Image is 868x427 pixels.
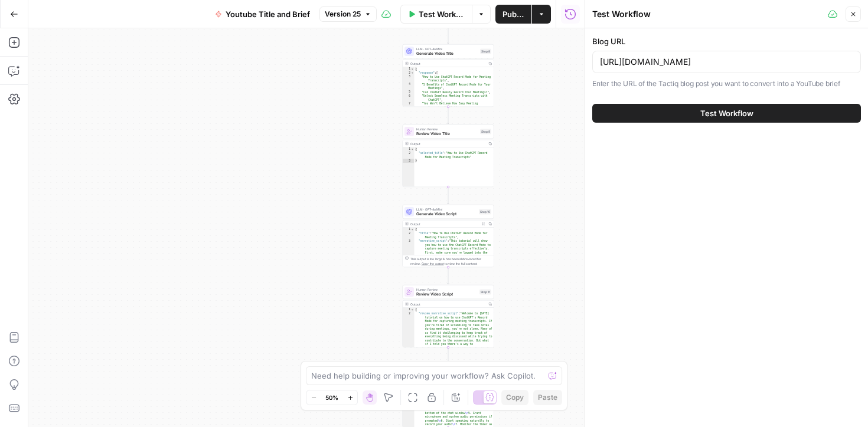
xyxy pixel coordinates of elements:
div: 3 [403,75,415,83]
div: 6 [403,94,415,102]
div: 3 [403,159,415,163]
div: 7 [403,102,415,110]
div: Human ReviewReview Video ScriptStep 11Output{ "review_narrative_script":"Welcome to [DATE] tutori... [403,285,494,347]
div: Step 10 [479,209,491,215]
button: Test Workflow [400,5,472,24]
span: Version 25 [325,9,361,19]
span: LLM · GPT-4o Mini [416,47,478,51]
g: Edge from step_8 to step_9 [448,107,449,124]
div: 5 [403,90,415,94]
button: Youtube Title and Brief [208,5,317,24]
span: Toggle code folding, rows 1 through 3 [411,147,415,152]
div: 2 [403,152,415,159]
button: Test Workflow [592,104,861,123]
span: Youtube Title and Brief [226,8,310,20]
span: Review Video Title [416,131,478,137]
span: Human Review [416,127,478,132]
div: Output [410,142,485,146]
span: Test Workflow [700,107,753,119]
div: This output is too large & has been abbreviated for review. to view the full content. [410,257,491,266]
span: LLM · GPT-4o Mini [416,207,477,212]
label: Blog URL [592,35,861,47]
div: Output [410,222,478,226]
span: Toggle code folding, rows 1 through 3 [411,308,415,312]
g: Edge from step_10 to step_11 [448,267,449,284]
span: Copy [506,392,524,403]
div: 1 [403,147,415,152]
span: Copy the output [422,262,444,265]
div: 2 [403,71,415,75]
button: Version 25 [319,6,377,22]
div: 2 [403,232,415,239]
span: Paste [538,392,557,403]
g: Edge from step_11 to step_12 [448,347,449,364]
p: Enter the URL of the Tactiq blog post you want to convert into a YouTube brief [592,78,861,90]
button: Publish [495,5,531,24]
div: Step 9 [480,129,491,134]
div: Step 8 [480,49,491,54]
span: Toggle code folding, rows 1 through 9 [411,67,415,71]
div: 3 [403,239,415,405]
input: https://tactiq.io/blog/example-post [600,56,853,68]
span: Generate Video Title [416,51,478,57]
div: Step 11 [479,290,491,295]
div: 1 [403,67,415,71]
div: 1 [403,228,415,232]
button: Paste [533,390,562,405]
g: Edge from step_9 to step_10 [448,187,449,204]
span: Publish [502,8,524,20]
div: 4 [403,83,415,90]
div: Human ReviewReview Video TitleStep 9Output{ "selected_title":"How to Use ChatGPT Record Mode for ... [403,124,494,187]
div: LLM · GPT-4o MiniGenerate Video ScriptStep 10Output{ "title":"How to Use ChatGPT Record Mode for ... [403,205,494,267]
span: Test Workflow [419,8,465,20]
button: Copy [501,390,528,405]
span: 50% [325,393,338,402]
span: Toggle code folding, rows 2 through 8 [411,71,415,75]
div: Output [410,302,485,307]
span: Generate Video Script [416,211,477,217]
span: Human Review [416,287,477,292]
span: Review Video Script [416,291,477,297]
div: 1 [403,308,415,312]
div: Output [410,61,485,66]
g: Edge from step_1 to step_8 [448,27,449,44]
div: LLM · GPT-4o MiniGenerate Video TitleStep 8Output{ "response":[ "How to Use ChatGPT Record Mode f... [403,44,494,107]
span: Toggle code folding, rows 1 through 4 [411,228,415,232]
